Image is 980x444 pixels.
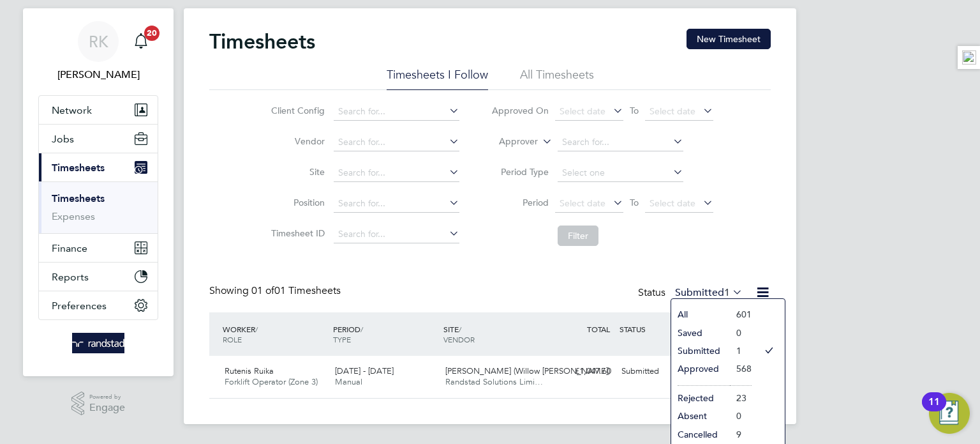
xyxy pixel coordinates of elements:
[626,102,642,119] span: To
[52,300,107,312] span: Preferences
[39,234,158,262] button: Finance
[730,342,752,360] li: 1
[730,389,752,407] li: 23
[225,376,318,387] span: Forklift Operator (Zone 3)
[687,29,771,49] button: New Timesheet
[251,284,341,297] span: 01 Timesheets
[671,324,730,342] li: Saved
[626,194,642,211] span: To
[480,135,538,148] label: Approver
[730,324,752,342] li: 0
[225,365,274,376] span: Rutenis Ruika
[491,105,549,116] label: Approved On
[650,197,695,209] span: Select date
[39,153,158,181] button: Timesheets
[38,67,158,82] span: Russell Kerley
[39,291,158,319] button: Preferences
[616,361,683,382] div: Submitted
[445,376,543,387] span: Randstad Solutions Limi…
[334,103,459,121] input: Search for...
[335,365,394,376] span: [DATE] - [DATE]
[550,361,616,382] div: £1,047.60
[671,305,730,323] li: All
[267,197,325,208] label: Position
[89,402,125,413] span: Engage
[459,324,461,334] span: /
[333,334,351,344] span: TYPE
[209,284,343,298] div: Showing
[387,67,488,90] li: Timesheets I Follow
[267,135,325,147] label: Vendor
[671,360,730,378] li: Approved
[128,21,154,62] a: 20
[724,286,730,299] span: 1
[929,393,970,434] button: Open Resource Center, 11 new notifications
[334,195,459,213] input: Search for...
[334,226,459,243] input: Search for...
[671,407,730,425] li: Absent
[445,365,610,376] span: [PERSON_NAME] (Willow [PERSON_NAME])
[89,392,125,402] span: Powered by
[671,342,730,360] li: Submitted
[491,197,549,208] label: Period
[144,26,160,41] span: 20
[335,376,362,387] span: Manual
[52,210,95,222] a: Expenses
[89,33,108,50] span: RK
[671,425,730,443] li: Cancelled
[671,389,730,407] li: Rejected
[560,197,605,209] span: Select date
[52,192,105,204] a: Timesheets
[730,425,752,443] li: 9
[587,324,610,334] span: TOTAL
[443,334,475,344] span: VENDOR
[52,271,89,283] span: Reports
[334,134,459,151] input: Search for...
[23,8,174,376] nav: Main navigation
[491,166,549,178] label: Period Type
[39,263,158,291] button: Reports
[730,407,752,425] li: 0
[330,318,440,351] div: PERIOD
[223,334,242,344] span: ROLE
[52,104,92,116] span: Network
[39,181,158,233] div: Timesheets
[730,305,752,323] li: 601
[71,392,126,416] a: Powered byEngage
[39,96,158,124] button: Network
[209,29,315,54] h2: Timesheets
[928,402,940,418] div: 11
[558,164,683,182] input: Select one
[650,105,695,117] span: Select date
[560,105,605,117] span: Select date
[267,166,325,178] label: Site
[38,21,158,82] a: RK[PERSON_NAME]
[520,67,594,90] li: All Timesheets
[255,324,258,334] span: /
[52,133,74,145] span: Jobs
[39,125,158,153] button: Jobs
[675,286,743,299] label: Submitted
[558,134,683,151] input: Search for...
[730,360,752,378] li: 568
[52,162,105,174] span: Timesheets
[440,318,551,351] div: SITE
[558,226,598,246] button: Filter
[267,227,325,239] label: Timesheet ID
[38,333,158,353] a: Go to home page
[52,242,87,254] span: Finance
[219,318,330,351] div: WORKER
[334,164,459,182] input: Search for...
[267,105,325,116] label: Client Config
[360,324,363,334] span: /
[72,333,125,353] img: randstad-logo-retina.png
[251,284,274,297] span: 01 of
[616,318,683,341] div: STATUS
[638,284,745,302] div: Status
